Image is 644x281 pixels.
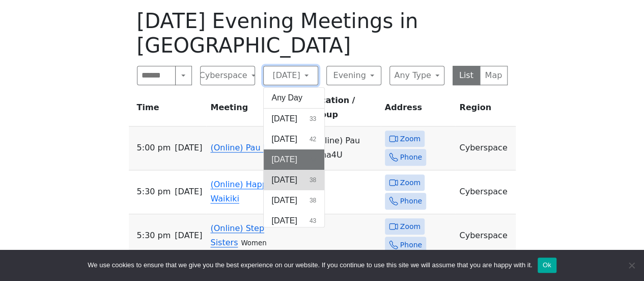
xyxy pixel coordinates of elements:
[400,151,422,164] span: Phone
[400,176,421,189] span: Zoom
[480,66,508,85] button: Map
[455,126,515,170] td: Cyberspace
[210,223,264,247] a: (Online) Step Sisters
[306,93,381,126] th: Location / Group
[400,239,422,251] span: Phone
[264,170,325,190] button: [DATE]38 results
[272,215,297,227] span: [DATE]
[264,149,325,170] button: [DATE]43 results
[310,155,316,164] span: 43 results
[272,113,297,125] span: [DATE]
[175,228,202,243] span: [DATE]
[272,154,297,166] span: [DATE]
[175,66,191,85] button: Search
[272,194,297,207] span: [DATE]
[210,180,294,203] a: (Online) Happy Hour Waikiki
[400,133,421,145] span: Zoom
[175,141,202,155] span: [DATE]
[453,66,481,85] button: List
[310,216,316,225] span: 43 results
[263,87,325,228] div: [DATE]
[310,114,316,123] span: 33 results
[200,66,255,85] button: Cyberspace
[389,66,444,85] button: Any Type
[455,93,515,126] th: Region
[241,239,266,247] small: Women
[137,185,171,199] span: 5:30 PM
[400,220,421,233] span: Zoom
[264,211,325,231] button: [DATE]43 results
[310,196,316,205] span: 38 results
[272,133,297,145] span: [DATE]
[137,9,508,58] h1: [DATE] Evening Meetings in [GEOGRAPHIC_DATA]
[264,88,325,108] button: Any Day
[137,141,171,155] span: 5:00 PM
[306,126,381,170] td: (Online) Pau Hana4U
[538,258,556,273] button: Ok
[310,135,316,144] span: 42 results
[381,93,456,126] th: Address
[626,260,636,270] span: No
[264,109,325,129] button: [DATE]33 results
[206,93,306,126] th: Meeting
[310,175,316,185] span: 38 results
[264,190,325,211] button: [DATE]38 results
[400,195,422,208] span: Phone
[210,143,295,152] a: (Online) Pau Hana4U
[272,174,297,186] span: [DATE]
[137,228,171,243] span: 5:30 PM
[264,129,325,149] button: [DATE]42 results
[88,260,532,270] span: We use cookies to ensure that we give you the best experience on our website. If you continue to ...
[455,214,515,258] td: Cyberspace
[455,170,515,214] td: Cyberspace
[263,66,318,85] button: [DATE]
[129,93,207,126] th: Time
[326,66,381,85] button: Evening
[137,66,176,85] input: Search
[175,185,202,199] span: [DATE]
